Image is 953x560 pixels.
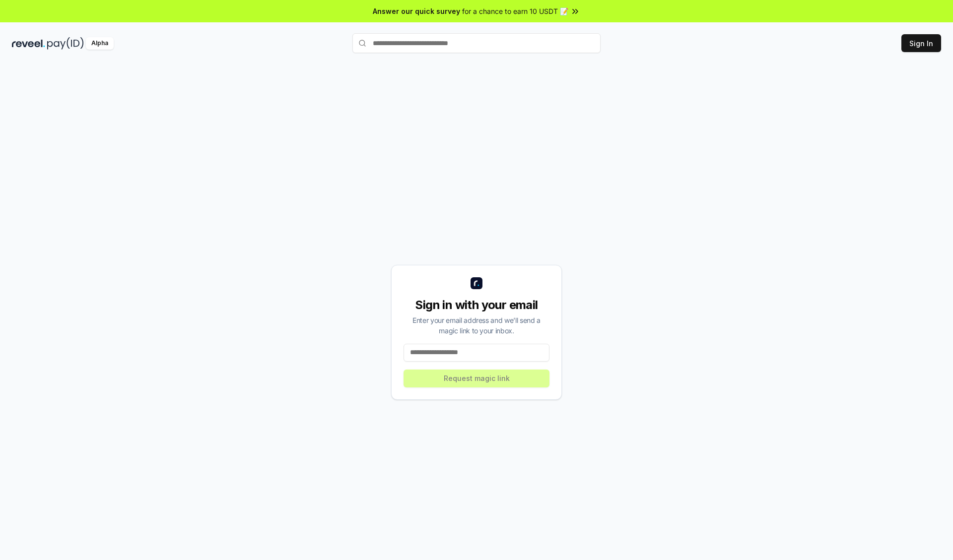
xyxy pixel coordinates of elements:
img: logo_small [471,277,482,289]
div: Enter your email address and we’ll send a magic link to your inbox. [404,315,549,336]
span: for a chance to earn 10 USDT 📝 [462,6,568,16]
div: Alpha [86,37,114,50]
span: Answer our quick survey [373,6,460,16]
button: Sign In [901,34,941,52]
img: reveel_dark [12,37,45,50]
div: Sign in with your email [404,297,549,313]
img: pay_id [47,37,84,50]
